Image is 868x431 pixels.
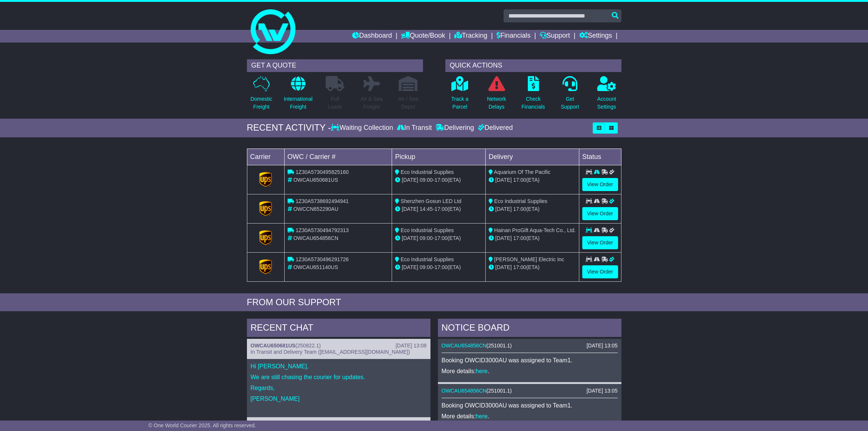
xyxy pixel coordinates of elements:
span: Eco Industrial Supplies [401,256,454,262]
p: Booking OWCID3000AU was assigned to Team1. [442,402,618,409]
span: OWCAU651140US [293,264,338,270]
td: OWC / Carrier # [284,149,392,165]
span: 251001.1 [488,388,510,394]
a: Tracking [454,30,487,43]
td: Carrier [247,149,284,165]
span: 17:00 [513,177,526,183]
div: QUICK ACTIONS [445,59,621,72]
p: More details: . [442,368,618,375]
p: Account Settings [597,95,616,111]
a: DomesticFreight [250,76,272,115]
a: NetworkDelays [486,76,506,115]
a: View Order [582,236,618,249]
span: Eco Industrial Supplies [494,198,547,204]
span: Aquarium Of The Pacific [494,169,550,175]
a: GetSupport [560,76,579,115]
p: Domestic Freight [250,95,272,111]
span: OWCCN652290AU [293,206,338,212]
a: View Order [582,265,618,278]
span: [DATE] [402,206,418,212]
p: Network Delays [487,95,506,111]
div: GET A QUOTE [247,59,423,72]
p: Get Support [561,95,579,111]
p: Track a Parcel [451,95,469,111]
td: Status [579,149,621,165]
p: Air & Sea Freight [361,95,383,111]
div: [DATE] 13:05 [586,388,617,394]
a: Support [540,30,570,43]
div: - (ETA) [395,176,482,184]
span: 251001.1 [488,343,510,349]
span: © One World Courier 2025. All rights reserved. [148,422,256,428]
img: GetCarrierServiceLogo [259,172,272,187]
div: ( ) [251,343,427,349]
div: FROM OUR SUPPORT [247,297,621,308]
img: GetCarrierServiceLogo [259,230,272,245]
td: Delivery [485,149,579,165]
span: 17:00 [435,206,448,212]
span: [DATE] [402,177,418,183]
div: (ETA) [489,176,576,184]
div: - (ETA) [395,205,482,213]
span: [DATE] [495,235,512,241]
span: 1Z30A5738692494941 [295,198,348,204]
span: OWCAU654856CN [293,235,338,241]
a: Settings [579,30,612,43]
span: 250822.1 [297,343,319,349]
div: Waiting Collection [331,124,395,132]
div: [DATE] 13:08 [395,343,426,349]
div: ( ) [442,388,618,394]
p: [PERSON_NAME] [251,395,427,402]
div: (ETA) [489,234,576,242]
span: 17:00 [435,235,448,241]
a: Financials [496,30,530,43]
span: Hainan ProGift Aqua-Tech Co., Ltd. [494,227,576,233]
div: NOTICE BOARD [438,319,621,339]
p: Booking OWCID3000AU was assigned to Team1. [442,357,618,364]
span: [DATE] [495,177,512,183]
span: 17:00 [513,206,526,212]
span: 1Z30A5730494792313 [295,227,348,233]
p: Full Loads [326,95,344,111]
span: [PERSON_NAME] Electric Inc [494,256,564,262]
span: 09:00 [420,264,433,270]
div: (ETA) [489,263,576,271]
div: ( ) [442,343,618,349]
a: Dashboard [352,30,392,43]
span: Eco Industrial Supplies [401,169,454,175]
span: 17:00 [513,264,526,270]
p: Air / Sea Depot [398,95,419,111]
img: GetCarrierServiceLogo [259,259,272,274]
a: InternationalFreight [283,76,313,115]
p: Hi [PERSON_NAME], [251,363,427,370]
div: - (ETA) [395,263,482,271]
span: 1Z30A5730495825160 [295,169,348,175]
span: [DATE] [495,264,512,270]
span: Shenzhen Gosun LED Ltd [401,198,461,204]
div: - (ETA) [395,234,482,242]
span: [DATE] [402,235,418,241]
span: Eco Industrial Supplies [401,227,454,233]
a: OWCAU654856CN [442,388,487,394]
a: here [476,413,488,419]
span: 17:00 [435,177,448,183]
div: In Transit [395,124,434,132]
p: We are still chasing the courier for updates. [251,374,427,381]
div: [DATE] 13:05 [586,343,617,349]
div: RECENT ACTIVITY - [247,122,331,133]
span: [DATE] [495,206,512,212]
p: Check Financials [521,95,545,111]
div: Delivering [434,124,476,132]
a: OWCAU650681US [251,343,296,349]
a: here [476,368,488,374]
a: AccountSettings [597,76,617,115]
img: GetCarrierServiceLogo [259,201,272,216]
a: Quote/Book [401,30,445,43]
td: Pickup [392,149,486,165]
span: 17:00 [435,264,448,270]
a: Track aParcel [451,76,469,115]
span: 09:00 [420,235,433,241]
p: Regards, [251,384,427,391]
p: More details: . [442,413,618,420]
div: RECENT CHAT [247,319,430,339]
